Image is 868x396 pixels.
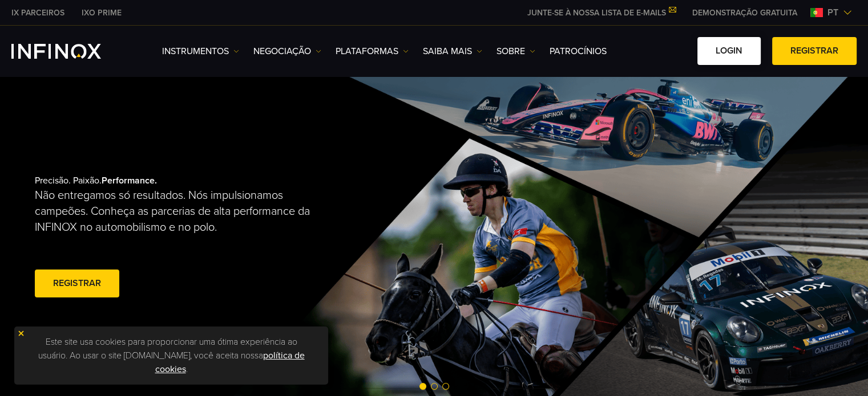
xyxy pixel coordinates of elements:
a: INFINOX Logo [11,44,128,59]
a: PLATAFORMAS [336,44,409,58]
a: JUNTE-SE À NOSSA LISTA DE E-MAILS [519,8,684,18]
img: yellow close icon [17,329,25,337]
a: INFINOX MENU [684,7,806,19]
span: Go to slide 1 [419,383,426,390]
a: Patrocínios [550,44,607,58]
a: Registrar [35,270,119,297]
a: SOBRE [496,44,535,58]
a: Login [697,37,761,65]
a: Registrar [772,37,857,65]
a: INFINOX [73,7,130,19]
a: Instrumentos [162,44,239,58]
a: NEGOCIAÇÃO [253,44,321,58]
strong: Performance. [102,175,157,186]
span: Go to slide 2 [431,383,438,390]
span: Go to slide 3 [442,383,449,390]
a: INFINOX [3,7,73,19]
a: Saiba mais [423,44,482,58]
p: Não entregamos só resultados. Nós impulsionamos campeões. Conheça as parcerias de alta performanc... [35,187,322,235]
p: Este site usa cookies para proporcionar uma ótima experiência ao usuário. Ao usar o site [DOMAIN_... [20,332,322,379]
span: pt [823,6,843,19]
div: Precisão. Paixão. [35,157,394,319]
